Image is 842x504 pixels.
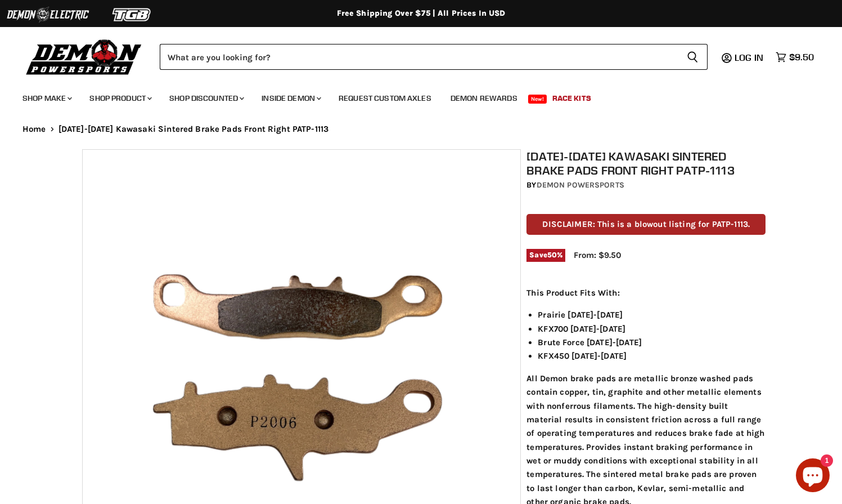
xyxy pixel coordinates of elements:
[574,250,621,260] span: From: $9.50
[547,251,557,259] span: 50
[6,4,90,25] img: Demon Electric Logo 2
[253,87,328,110] a: Inside Demon
[538,308,766,322] li: Prairie [DATE]-[DATE]
[330,87,440,110] a: Request Custom Axles
[161,87,251,110] a: Shop Discounted
[544,87,600,110] a: Race Kits
[770,49,820,65] a: $9.50
[538,349,766,363] li: KFX450 [DATE]-[DATE]
[22,124,46,134] a: Home
[81,87,159,110] a: Shop Product
[678,44,708,70] button: Search
[528,95,547,104] span: New!
[526,149,766,177] h1: [DATE]-[DATE] Kawasaki Sintered Brake Pads Front Right PATP-1113
[538,336,766,349] li: Brute Force [DATE]-[DATE]
[442,87,526,110] a: Demon Rewards
[789,52,814,63] span: $9.50
[526,179,766,191] div: by
[735,52,763,63] span: Log in
[160,44,678,70] input: Search
[14,87,79,110] a: Shop Make
[526,249,565,261] span: Save %
[730,52,770,63] a: Log in
[793,458,833,495] inbox-online-store-chat: Shopify online store chat
[58,124,329,134] span: [DATE]-[DATE] Kawasaki Sintered Brake Pads Front Right PATP-1113
[526,214,766,235] p: DISCLAIMER: This is a blowout listing for PATP-1113.
[14,82,811,110] ul: Main menu
[537,180,624,190] a: Demon Powersports
[538,322,766,336] li: KFX700 [DATE]-[DATE]
[22,37,146,77] img: Demon Powersports
[526,286,766,300] p: This Product Fits With:
[160,44,708,70] form: Product
[90,4,174,25] img: TGB Logo 2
